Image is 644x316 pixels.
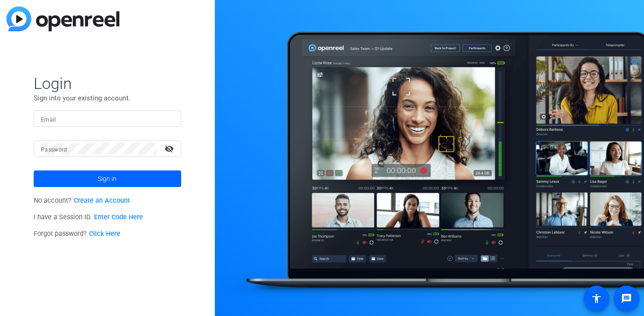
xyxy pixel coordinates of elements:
mat-icon: visibility_off [159,142,181,155]
mat-label: Password [41,146,67,153]
img: blue-gradient.svg [6,6,119,31]
span: Login [34,74,181,93]
mat-icon: message [621,293,632,304]
a: Create an Account [74,197,130,205]
span: No account? [34,197,130,205]
span: Sign in [98,167,117,190]
input: Enter Email Address [41,113,174,124]
a: Click Here [89,230,120,238]
mat-icon: accessibility [591,293,602,304]
span: Forgot password? [34,230,120,238]
span: I have a Session ID. [34,213,143,221]
button: Sign in [34,170,181,187]
a: Enter Code Here [94,213,143,221]
p: Sign into your existing account. [34,93,181,103]
mat-label: Email [41,117,56,123]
